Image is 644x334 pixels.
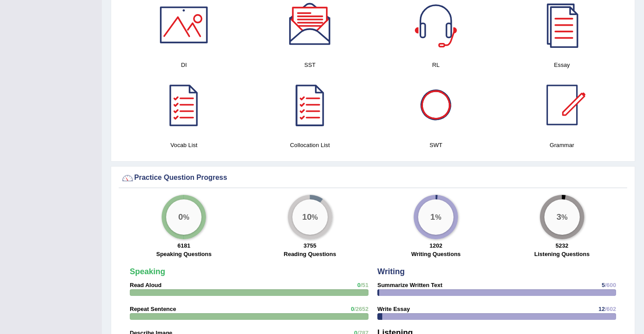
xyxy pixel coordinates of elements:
span: 0 [351,306,354,312]
h4: Collocation List [252,140,369,150]
strong: Repeat Sentence [130,306,176,312]
strong: Speaking [130,267,165,276]
span: /2652 [354,306,369,312]
label: Speaking Questions [156,250,212,258]
span: /602 [605,306,616,312]
h4: Vocab List [125,140,243,150]
div: % [292,199,328,235]
div: Practice Question Progress [121,171,625,185]
big: 0 [178,212,183,222]
span: 5 [601,282,605,288]
h4: DI [125,60,243,70]
strong: 1202 [430,242,442,249]
big: 10 [302,212,311,222]
div: % [166,199,202,235]
strong: 6181 [178,242,190,249]
h4: SST [252,60,369,70]
strong: 5232 [555,242,568,249]
strong: 3755 [303,242,316,249]
big: 1 [431,212,435,222]
strong: Summarize Written Text [377,282,442,288]
div: % [418,199,454,235]
span: 0 [357,282,361,288]
h4: RL [377,60,495,70]
span: 12 [598,306,605,312]
span: /600 [605,282,616,288]
strong: Write Essay [377,306,410,312]
label: Listening Questions [534,250,590,258]
h4: Grammar [504,140,621,150]
strong: Read Aloud [130,282,162,288]
h4: SWT [377,140,495,150]
h4: Essay [504,60,621,70]
span: /51 [361,282,369,288]
big: 3 [556,212,561,222]
label: Reading Questions [284,250,336,258]
div: % [544,199,580,235]
strong: Writing [377,267,405,276]
label: Writing Questions [411,250,461,258]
